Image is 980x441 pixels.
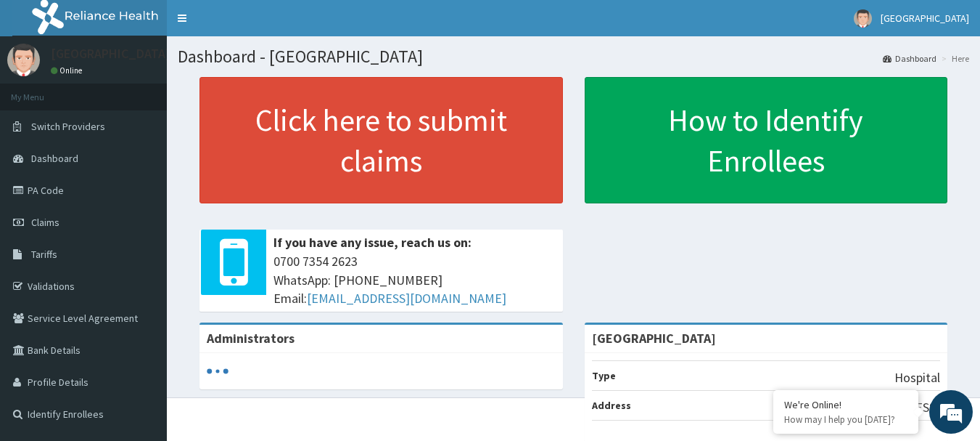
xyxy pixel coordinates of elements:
p: How may I help you today? [784,413,907,426]
span: Tariffs [31,248,57,261]
b: Address [592,399,631,412]
a: [EMAIL_ADDRESS][DOMAIN_NAME] [307,290,506,307]
img: User Image [854,9,872,28]
span: Dashboard [31,152,78,165]
svg: audio-loading [207,360,228,382]
strong: [GEOGRAPHIC_DATA] [592,330,716,347]
a: Online [51,65,86,76]
b: Administrators [207,330,295,347]
a: Click here to submit claims [199,77,563,203]
span: Claims [31,216,59,229]
div: We're Online! [784,398,907,411]
b: If you have any issue, reach us on: [273,234,472,251]
li: Here [938,52,969,65]
span: 0700 7354 2623 WhatsApp: [PHONE_NUMBER] Email: [273,252,556,308]
h1: Dashboard - [GEOGRAPHIC_DATA] [178,47,969,66]
b: Type [592,369,616,382]
a: Dashboard [883,52,936,65]
p: [GEOGRAPHIC_DATA] [51,47,170,60]
p: Hospital [894,368,940,387]
span: [GEOGRAPHIC_DATA] [881,12,969,25]
img: User Image [7,44,40,76]
span: Switch Providers [31,120,105,133]
a: How to Identify Enrollees [585,77,948,203]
